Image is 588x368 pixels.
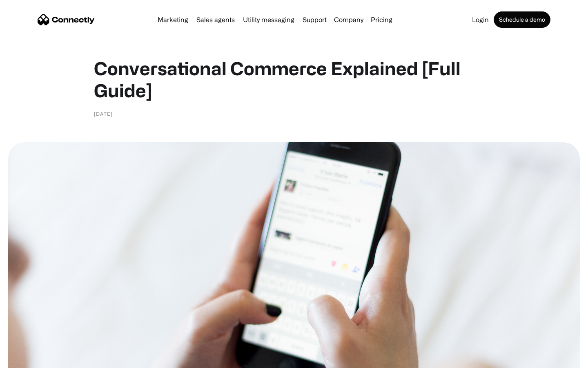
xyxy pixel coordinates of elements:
div: [DATE] [94,110,113,118]
a: Sales agents [193,16,238,23]
a: Schedule a demo [494,11,550,28]
a: Utility messaging [240,16,298,23]
a: Login [469,16,492,23]
a: Support [299,16,330,23]
a: Pricing [367,16,396,23]
ul: Language list [16,354,49,365]
h1: Conversational Commerce Explained [Full Guide] [94,57,494,101]
aside: Language selected: English [8,354,49,365]
a: Marketing [154,16,192,23]
div: Company [334,14,363,25]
